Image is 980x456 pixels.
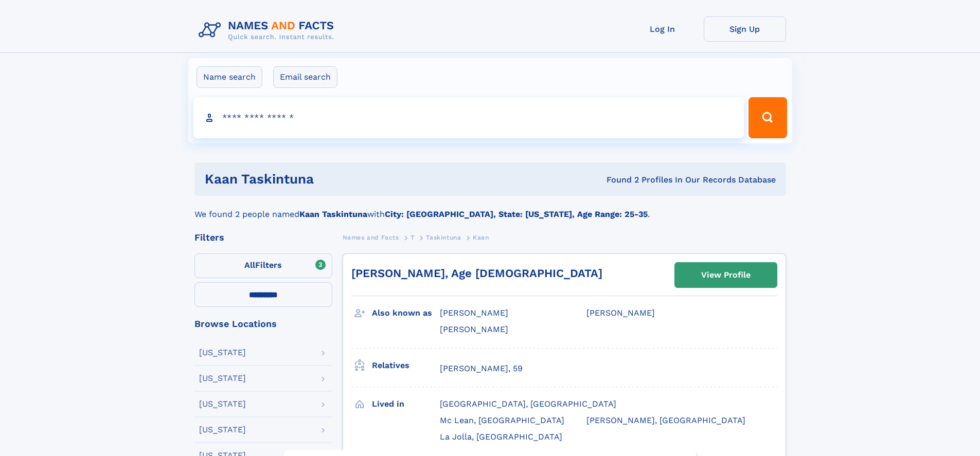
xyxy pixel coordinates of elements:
div: View Profile [701,263,751,287]
span: Taskintuna [426,234,461,241]
div: We found 2 people named with . [194,196,786,221]
h3: Lived in [372,395,440,413]
div: [US_STATE] [199,426,246,434]
a: Sign Up [704,16,786,42]
div: [US_STATE] [199,349,246,357]
a: View Profile [675,263,777,287]
span: [PERSON_NAME] [440,308,508,318]
span: All [244,260,255,270]
a: T [411,231,415,244]
span: [GEOGRAPHIC_DATA], [GEOGRAPHIC_DATA] [440,399,616,409]
div: Filters [194,233,332,242]
span: Mc Lean, [GEOGRAPHIC_DATA] [440,415,564,425]
label: Name search [197,66,262,88]
span: La Jolla, [GEOGRAPHIC_DATA] [440,432,562,442]
span: [PERSON_NAME] [440,324,508,334]
span: [PERSON_NAME] [586,308,655,318]
b: Kaan Taskintuna [299,209,367,219]
label: Filters [194,253,332,278]
h3: Also known as [372,304,440,322]
span: [PERSON_NAME], [GEOGRAPHIC_DATA] [586,415,745,425]
a: Log In [621,16,704,42]
a: [PERSON_NAME], Age [DEMOGRAPHIC_DATA] [351,267,602,280]
h3: Relatives [372,357,440,374]
label: Email search [273,66,337,88]
div: [US_STATE] [199,400,246,408]
div: [US_STATE] [199,374,246,382]
input: search input [193,97,744,138]
a: Names and Facts [343,231,399,244]
span: T [411,234,415,241]
b: City: [GEOGRAPHIC_DATA], State: [US_STATE], Age Range: 25-35 [385,209,648,219]
h1: Kaan Taskintuna [205,173,460,186]
div: Browse Locations [194,319,332,329]
div: Found 2 Profiles In Our Records Database [460,174,776,186]
button: Search Button [749,97,787,138]
a: Taskintuna [426,231,461,244]
img: Logo Names and Facts [194,16,343,44]
span: Kaan [473,234,489,241]
a: [PERSON_NAME], 59 [440,363,523,374]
